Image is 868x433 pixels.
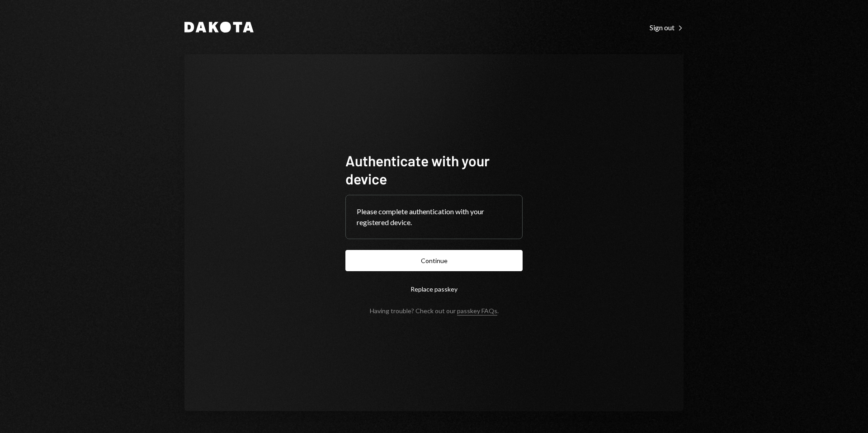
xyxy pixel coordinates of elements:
[650,22,684,32] a: Sign out
[345,151,523,188] h1: Authenticate with your device
[370,307,499,315] div: Having trouble? Check out our .
[650,23,684,32] div: Sign out
[357,206,511,228] div: Please complete authentication with your registered device.
[345,250,523,271] button: Continue
[457,307,497,315] a: passkey FAQs
[345,278,523,300] button: Replace passkey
